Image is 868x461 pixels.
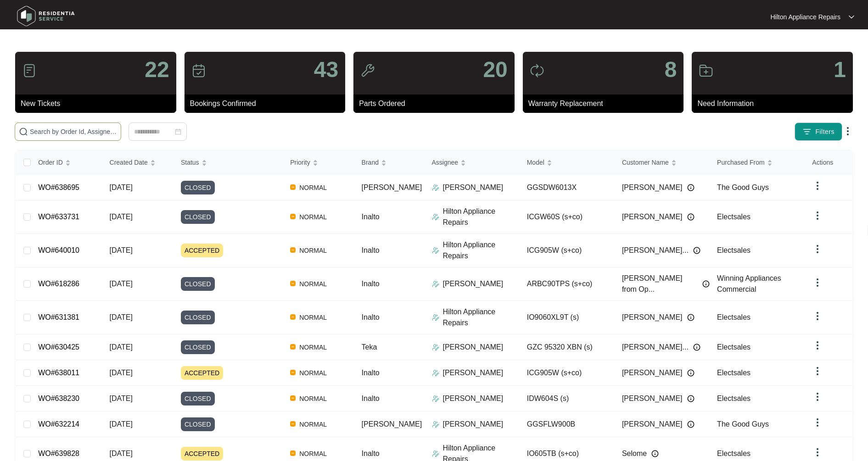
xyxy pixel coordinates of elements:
span: Customer Name [622,157,669,167]
img: dropdown arrow [812,340,823,351]
p: Hilton Appliance Repairs [443,239,520,261]
th: Priority [283,150,354,175]
img: Vercel Logo [290,314,296,320]
span: Status [181,157,199,167]
span: NORMAL [296,278,330,289]
span: Model [527,157,544,167]
a: WO#638011 [38,369,79,377]
span: Electsales [717,246,750,254]
span: [DATE] [110,369,133,377]
span: NORMAL [296,211,330,222]
img: Vercel Logo [290,281,296,286]
span: Electsales [717,450,750,457]
img: dropdown arrow [812,244,823,255]
img: Assigner Icon [432,395,439,402]
span: [DATE] [110,450,133,457]
span: [PERSON_NAME] [622,312,683,323]
img: Info icon [687,421,694,428]
p: Hilton Appliance Repairs [443,306,520,328]
img: Info icon [693,247,700,254]
span: [DATE] [110,246,133,254]
span: Winning Appliances Commercial [717,274,781,293]
td: ICGW60S (s+co) [520,200,615,234]
span: [DATE] [110,183,133,191]
img: Assigner Icon [432,450,439,457]
img: Assigner Icon [432,184,439,191]
span: Priority [290,157,310,167]
img: Info icon [687,314,694,321]
th: Status [174,150,283,175]
span: CLOSED [181,340,215,354]
td: ICG905W (s+co) [520,234,615,267]
img: dropdown arrow [812,311,823,322]
img: search-icon [19,127,28,136]
span: Assignee [432,157,459,167]
span: [PERSON_NAME]... [622,342,689,353]
th: Purchased From [710,150,805,175]
a: WO#638695 [38,183,79,191]
span: NORMAL [296,419,330,430]
img: icon [530,63,544,78]
img: residentia service logo [14,2,78,30]
img: Info icon [702,280,710,288]
span: CLOSED [181,277,215,291]
td: IO9060XL9T (s) [520,301,615,334]
span: NORMAL [296,245,330,256]
th: Order ID [31,150,102,175]
img: Assigner Icon [432,314,439,321]
img: Vercel Logo [290,450,296,456]
span: ACCEPTED [181,366,223,380]
span: [DATE] [110,313,133,321]
p: New Tickets [21,98,176,109]
span: Inalto [362,450,380,457]
td: GGSFLW900B [520,411,615,437]
p: Hilton Appliance Repairs [770,12,840,22]
img: Assigner Icon [432,421,439,428]
img: dropdown arrow [842,126,853,137]
span: NORMAL [296,342,330,353]
p: Bookings Confirmed [190,98,346,109]
span: [PERSON_NAME] [622,419,683,430]
span: Electsales [717,394,750,402]
img: dropdown arrow [812,366,823,377]
span: [PERSON_NAME] [622,393,683,404]
span: [DATE] [110,394,133,402]
span: Inalto [362,369,380,377]
a: WO#639828 [38,450,79,457]
img: dropdown arrow [812,447,823,458]
span: [DATE] [110,213,133,221]
td: GGSDW6013X [520,175,615,200]
p: 22 [145,59,169,81]
img: Info icon [651,450,659,457]
span: Electsales [717,213,750,221]
span: Created Date [110,157,148,167]
p: [PERSON_NAME] [443,419,504,430]
td: ARBC90TPS (s+co) [520,267,615,301]
p: [PERSON_NAME] [443,393,504,404]
span: Inalto [362,213,380,221]
img: icon [191,63,206,78]
img: dropdown arrow [812,391,823,402]
img: Assigner Icon [432,344,439,351]
span: CLOSED [181,181,215,194]
span: Inalto [362,394,380,402]
span: The Good Guys [717,420,769,428]
span: Brand [362,157,379,167]
span: [PERSON_NAME]... [622,245,689,256]
p: [PERSON_NAME] [443,342,504,353]
span: [PERSON_NAME] [622,182,683,193]
span: CLOSED [181,392,215,405]
img: Vercel Logo [290,247,296,253]
span: [DATE] [110,343,133,351]
span: NORMAL [296,312,330,323]
p: 20 [483,59,507,81]
span: Selome [622,448,647,459]
img: Info icon [687,213,694,221]
a: WO#632214 [38,420,79,428]
th: Assignee [425,150,520,175]
span: Electsales [717,369,750,377]
img: Assigner Icon [432,369,439,377]
span: NORMAL [296,182,330,193]
span: Inalto [362,313,380,321]
p: Warranty Replacement [528,98,684,109]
